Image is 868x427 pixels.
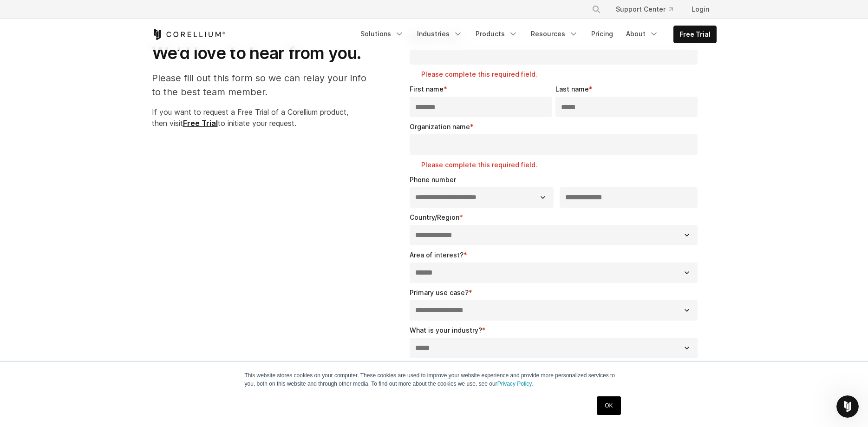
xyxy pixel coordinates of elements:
a: About [620,26,664,42]
iframe: Intercom live chat [836,395,859,418]
a: Resources [525,26,584,42]
span: First name [410,85,444,93]
a: OK [597,396,620,415]
button: Search [588,1,605,18]
a: Free Trial [674,26,716,43]
a: Support Center [608,1,680,18]
span: What is your industry? [410,326,482,334]
label: Please complete this required field. [421,70,702,79]
a: Solutions [355,26,410,42]
span: Phone number [410,176,456,184]
span: Last name [555,85,589,93]
span: Country/Region [410,213,459,221]
span: Area of interest? [410,251,463,259]
p: Please fill out this form so we can relay your info to the best team member. [152,71,376,99]
a: Free Trial [183,118,218,128]
a: Industries [411,26,468,42]
h1: We’d love to hear from you. [152,43,376,64]
div: Navigation Menu [581,1,717,18]
a: Login [684,1,717,18]
span: Primary use case? [410,289,469,296]
a: Corellium Home [152,29,226,40]
p: If you want to request a Free Trial of a Corellium product, then visit to initiate your request. [152,106,376,129]
a: Pricing [586,26,619,42]
p: This website stores cookies on your computer. These cookies are used to improve your website expe... [245,371,624,388]
a: Privacy Policy. [497,381,533,387]
a: Products [470,26,523,42]
div: Navigation Menu [355,26,717,43]
label: Please complete this required field. [421,160,702,170]
span: Organization name [410,123,470,131]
